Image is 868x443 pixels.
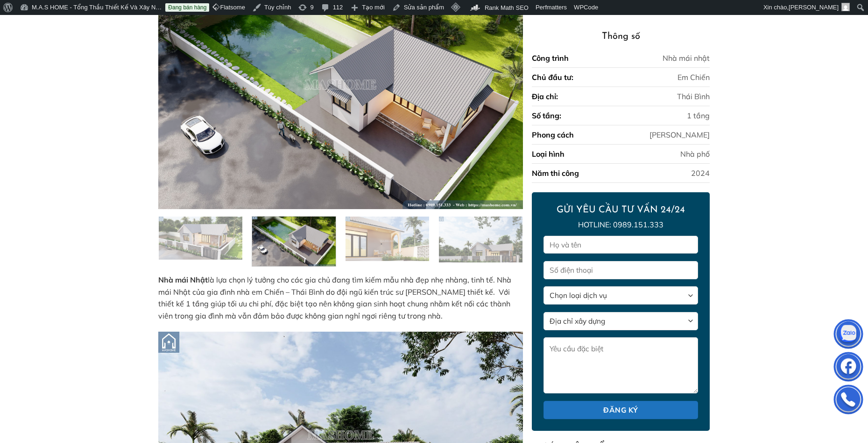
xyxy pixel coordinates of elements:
[834,354,862,382] img: Facebook
[532,148,565,160] div: Loại hình
[543,219,698,231] p: Hotline: 0989.151.333
[439,217,522,265] img: Nhà mái Nhật - Em Chiến - Thái Bình 12
[649,129,710,140] div: [PERSON_NAME]
[346,217,429,263] img: Nhà mái Nhật - Em Chiến - Thái Bình 11
[532,52,569,64] div: Công trình
[834,321,862,349] img: Zalo
[532,91,558,102] div: Địa chỉ:
[687,110,710,121] div: 1 tầng
[165,3,209,12] a: Đang bán hàng
[532,192,709,431] form: Form liên hệ
[159,217,242,262] img: Nhà mái Nhật - Em Chiến - Thái Bình 9
[691,167,710,179] div: 2024
[252,214,336,267] img: Nhà mái Nhật - Em Chiến - Thái Bình 10
[789,4,839,11] span: [PERSON_NAME]
[543,236,698,254] input: Họ và tên
[543,204,698,216] h2: GỬI YÊU CẦU TƯ VẤN 24/24
[158,274,522,322] p: là lựa chọn lý tưởng cho các gia chủ đang tìm kiếm mẫu nhà đẹp nhẹ nhàng, tinh tế. Nhà mái Nhật c...
[532,129,574,140] div: Phong cách
[158,275,208,284] strong: Nhà mái Nhật
[677,91,710,102] div: Thái Bình
[677,72,710,83] div: Em Chiến
[834,387,862,415] img: Phone
[543,401,698,419] input: Đăng ký
[543,261,698,279] input: Số điện thoại
[663,52,710,64] div: Nhà mái nhật
[532,167,579,179] div: Năm thi công
[680,148,710,160] div: Nhà phố
[532,110,561,121] div: Số tầng:
[532,29,709,44] h3: Thông số
[532,72,573,83] div: Chủ đầu tư:
[485,4,529,11] span: Rank Math SEO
